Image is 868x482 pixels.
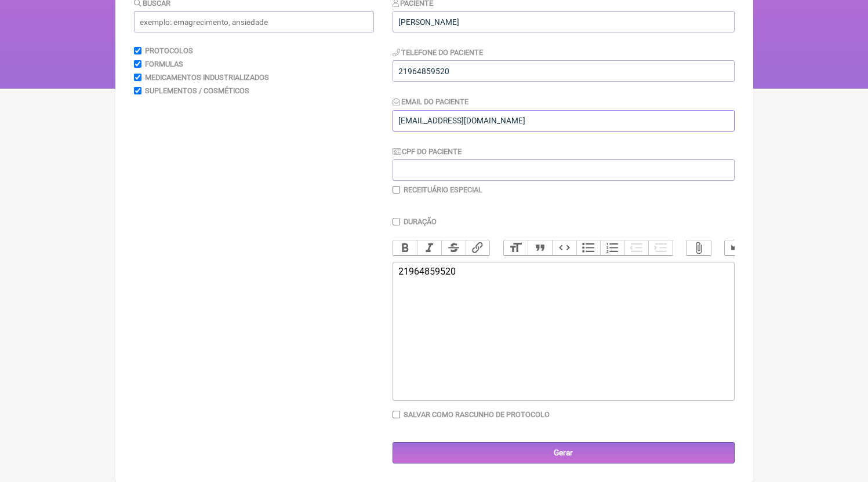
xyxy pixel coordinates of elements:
[624,240,649,255] button: Decrease Level
[687,240,711,255] button: Attach Files
[393,240,417,255] button: Bold
[466,240,490,255] button: Link
[417,240,441,255] button: Italic
[145,46,193,55] label: Protocolos
[393,442,735,463] input: Gerar
[404,185,482,194] label: Receituário Especial
[648,240,673,255] button: Increase Level
[393,147,462,156] label: CPF do Paciente
[441,240,466,255] button: Strikethrough
[576,240,601,255] button: Bullets
[404,410,550,419] label: Salvar como rascunho de Protocolo
[528,240,552,255] button: Quote
[600,240,624,255] button: Numbers
[145,60,183,68] label: Formulas
[145,86,249,95] label: Suplementos / Cosméticos
[504,240,528,255] button: Heading
[552,240,576,255] button: Code
[725,240,749,255] button: Undo
[134,11,374,32] input: exemplo: emagrecimento, ansiedade
[393,48,484,57] label: Telefone do Paciente
[145,73,269,82] label: Medicamentos Industrializados
[404,217,437,226] label: Duração
[393,97,469,106] label: Email do Paciente
[398,266,728,277] div: 21964859520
